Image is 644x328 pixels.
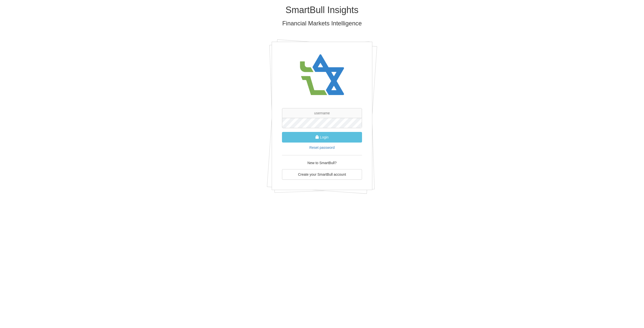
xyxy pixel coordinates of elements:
[282,108,362,118] input: username
[307,161,337,165] span: New to SmartBull?
[282,169,362,180] a: Create your SmartBull account
[175,20,469,27] h3: Financial Markets Intelligence
[175,5,469,15] h1: SmartBull Insights
[297,50,347,101] img: avatar
[282,132,362,143] button: Login
[309,146,335,150] a: Reset password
